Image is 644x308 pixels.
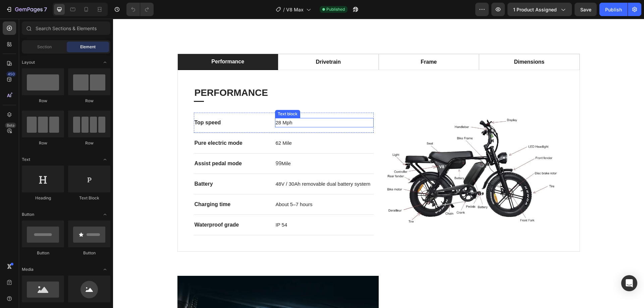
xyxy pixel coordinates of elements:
button: 1 product assigned [507,3,572,16]
p: 7 [44,5,47,13]
span: Layout [22,59,35,65]
h2: PERFORMANCE [81,67,450,81]
div: Row [22,98,64,104]
span: IP 54 [163,203,174,209]
div: Row [68,98,110,104]
input: Search Sections & Elements [22,21,110,35]
span: / [283,6,285,13]
strong: Top speed [82,101,108,107]
div: Heading [22,195,64,201]
span: 1 product assigned [513,6,557,13]
strong: Pure electric mode [82,121,129,127]
button: 7 [3,3,50,16]
span: Button [22,211,34,218]
div: 450 [6,71,16,77]
strong: Waterproof grade [82,203,126,209]
img: Alt Image [271,94,450,212]
span: Toggle open [100,209,110,220]
span: Published [326,6,345,12]
iframe: Design area [113,19,644,308]
div: Text Block [68,195,110,201]
div: Button [22,250,64,256]
button: Publish [599,3,628,16]
div: Undo/Redo [126,3,154,16]
span: Element [80,44,96,50]
span: Section [37,44,52,50]
span: Toggle open [100,57,110,68]
span: Mile [168,142,178,147]
div: Beta [5,123,16,128]
span: Media [22,266,34,272]
span: Save [580,7,591,12]
p: 99 [163,141,260,149]
div: Open Intercom Messenger [621,275,637,291]
div: Button [68,250,110,256]
strong: Charging time [82,183,118,188]
strong: Battery [82,162,100,168]
span: Toggle open [100,154,110,165]
strong: Assist pedal mode [82,142,129,147]
span: V8 Max [286,6,304,13]
span: 62 Mile [163,121,179,127]
div: Text block [163,92,186,98]
p: dimensions [401,39,431,47]
span: Text [22,157,30,163]
p: frame [308,39,324,47]
span: About 5–7 hours [163,183,200,188]
p: drivetrain [203,39,228,47]
div: Row [68,140,110,146]
span: 48V / 30Ah removable dual battery system [163,162,258,168]
span: Toggle open [100,264,110,275]
div: Publish [605,6,622,13]
span: 28 Mph [163,101,179,107]
button: Save [575,3,597,16]
div: Row [22,140,64,146]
